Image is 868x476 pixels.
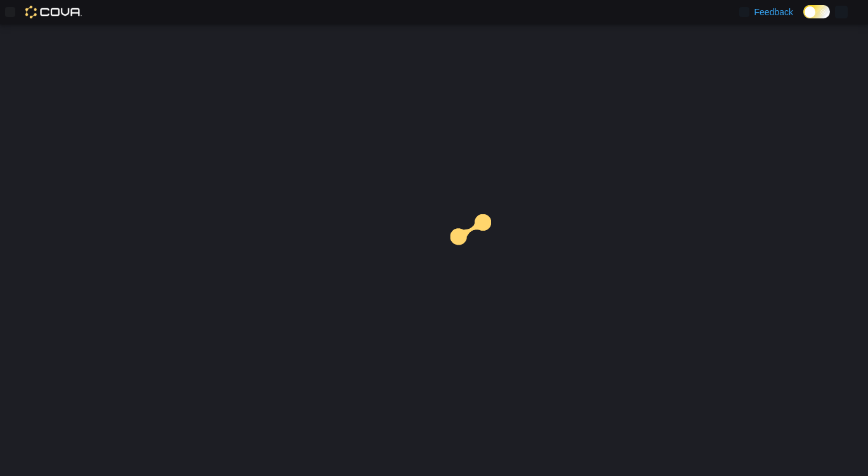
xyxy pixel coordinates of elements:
img: cova-loader [434,205,529,300]
img: Cova [25,6,82,18]
input: Dark Mode [803,5,830,18]
span: Feedback [754,6,793,18]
